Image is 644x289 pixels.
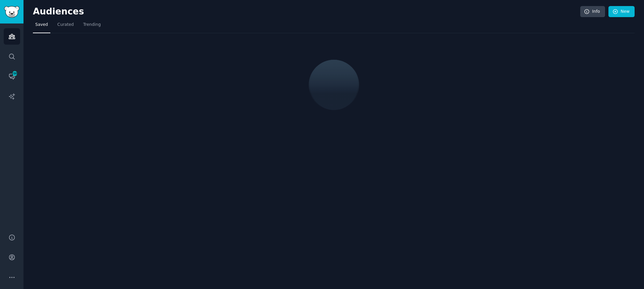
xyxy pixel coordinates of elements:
[4,6,19,18] img: GummySearch logo
[12,71,18,76] span: 286
[580,6,605,17] a: Info
[4,68,20,85] a: 286
[83,22,101,28] span: Trending
[33,6,580,17] h2: Audiences
[35,22,48,28] span: Saved
[55,19,76,33] a: Curated
[57,22,74,28] span: Curated
[81,19,103,33] a: Trending
[33,19,50,33] a: Saved
[608,6,635,17] a: New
